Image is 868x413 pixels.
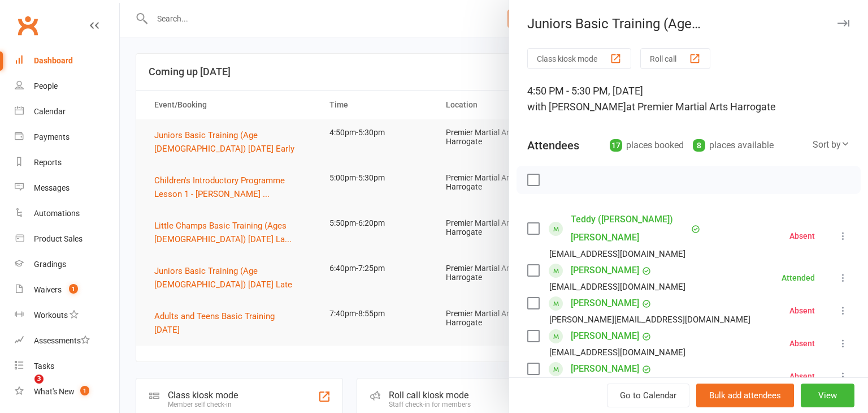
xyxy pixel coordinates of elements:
[571,360,639,378] a: [PERSON_NAME]
[15,74,119,99] a: People
[15,124,119,150] a: Payments
[640,48,710,69] button: Roll call
[34,107,66,116] div: Calendar
[527,101,626,113] span: with [PERSON_NAME]
[34,234,83,243] div: Product Sales
[15,252,119,277] a: Gradings
[34,311,68,320] div: Workouts
[34,362,54,371] div: Tasks
[34,209,80,218] div: Automations
[693,137,774,153] div: places available
[34,132,70,141] div: Payments
[801,384,854,407] button: View
[15,99,119,124] a: Calendar
[549,312,750,327] div: [PERSON_NAME][EMAIL_ADDRESS][DOMAIN_NAME]
[34,56,73,65] div: Dashboard
[34,336,90,345] div: Assessments
[789,339,815,347] div: Absent
[527,48,631,69] button: Class kiosk mode
[626,101,776,113] span: at Premier Martial Arts Harrogate
[527,137,579,153] div: Attendees
[34,81,58,91] div: People
[14,11,42,40] a: Clubworx
[693,139,705,152] div: 8
[610,139,622,152] div: 17
[813,137,850,152] div: Sort by
[571,261,639,279] a: [PERSON_NAME]
[610,137,684,153] div: places booked
[15,277,119,303] a: Waivers 1
[509,16,868,32] div: Juniors Basic Training (Age [DEMOGRAPHIC_DATA]) [DATE] Early
[69,284,78,294] span: 1
[34,183,70,192] div: Messages
[15,379,119,405] a: What's New1
[527,83,850,115] div: 4:50 PM - 5:30 PM, [DATE]
[15,328,119,354] a: Assessments
[15,354,119,379] a: Tasks
[15,150,119,175] a: Reports
[789,372,815,380] div: Absent
[15,303,119,328] a: Workouts
[15,201,119,226] a: Automations
[789,307,815,315] div: Absent
[571,294,639,312] a: [PERSON_NAME]
[34,375,44,384] span: 3
[34,158,62,167] div: Reports
[80,386,89,395] span: 1
[34,260,66,269] div: Gradings
[549,279,685,294] div: [EMAIL_ADDRESS][DOMAIN_NAME]
[789,232,815,240] div: Absent
[571,327,639,345] a: [PERSON_NAME]
[549,247,685,261] div: [EMAIL_ADDRESS][DOMAIN_NAME]
[571,210,688,247] a: Teddy ([PERSON_NAME]) [PERSON_NAME]
[549,345,685,360] div: [EMAIL_ADDRESS][DOMAIN_NAME]
[15,175,119,201] a: Messages
[782,274,815,282] div: Attended
[34,285,62,294] div: Waivers
[15,226,119,252] a: Product Sales
[696,384,794,407] button: Bulk add attendees
[607,384,689,407] a: Go to Calendar
[11,375,38,402] iframe: Intercom live chat
[15,48,119,74] a: Dashboard
[34,387,75,396] div: What's New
